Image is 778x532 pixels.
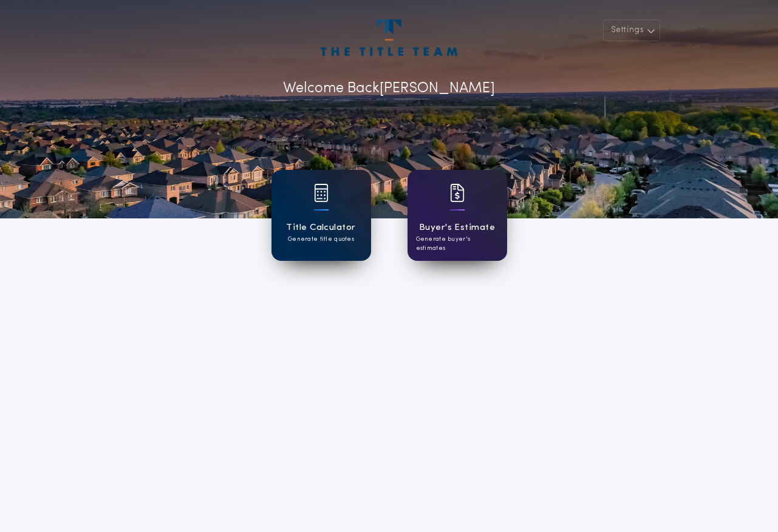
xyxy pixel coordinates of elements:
h1: Title Calculator [286,221,355,235]
p: Generate title quotes [288,235,354,244]
button: Settings [603,19,660,41]
img: account-logo [321,19,457,56]
img: card icon [314,184,329,202]
img: card icon [450,184,465,202]
a: card iconBuyer's EstimateGenerate buyer's estimates [408,170,507,261]
a: card iconTitle CalculatorGenerate title quotes [271,170,371,261]
p: Welcome Back [PERSON_NAME] [283,78,495,99]
p: Generate buyer's estimates [416,235,499,253]
h1: Buyer's Estimate [419,221,495,235]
